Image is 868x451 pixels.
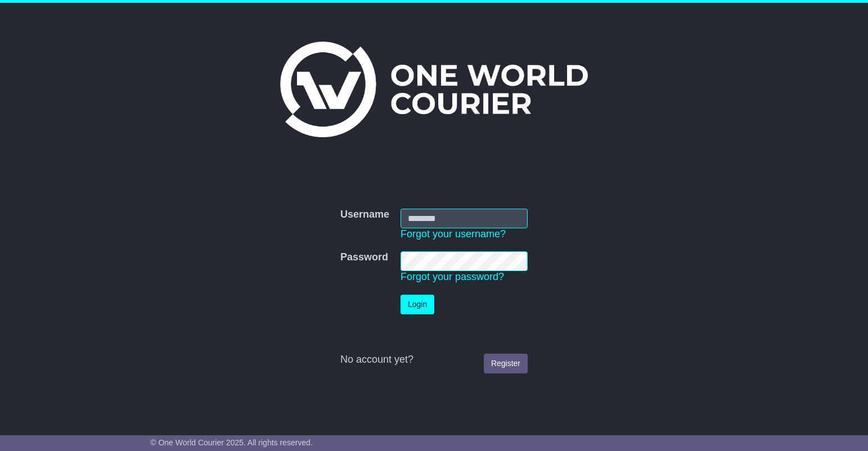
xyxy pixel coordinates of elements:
[401,271,504,282] a: Forgot your password?
[340,251,388,264] label: Password
[280,42,587,137] img: One World
[340,209,389,221] label: Username
[340,354,528,366] div: No account yet?
[401,228,506,240] a: Forgot your username?
[401,295,434,314] button: Login
[484,354,528,373] a: Register
[150,438,313,447] span: © One World Courier 2025. All rights reserved.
